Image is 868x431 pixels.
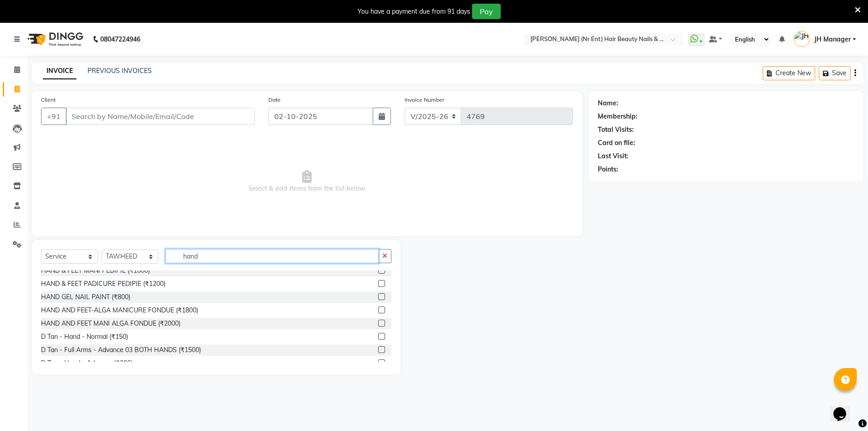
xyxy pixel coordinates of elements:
button: Pay [472,4,501,19]
a: PREVIOUS INVOICES [87,67,152,75]
iframe: chat widget [830,395,859,422]
div: HAND AND FEET-ALGA MANICURE FONDUE (₹1800) [41,306,198,315]
button: +91 [41,108,67,125]
label: Invoice Number [405,96,444,104]
div: Membership: [598,112,637,121]
img: logo [23,26,86,52]
div: Points: [598,165,618,174]
div: D Tan - Full Arms - Advance 03 BOTH HANDS (₹1500) [41,345,201,355]
div: D Tan - Hand - Advance (₹200) [41,358,133,368]
div: HAND AND FEET MANI ALGA FONDUE (₹2000) [41,319,180,328]
div: D Tan - Hand - Normal (₹150) [41,332,128,342]
span: Select & add items from the list below [41,136,573,227]
div: HAND & FEET PADICURE PEDIPIE (₹1200) [41,279,165,289]
div: Total Visits: [598,125,634,135]
div: HAND & FEET MANI PEDIPIE (₹1000) [41,266,150,275]
img: JH Manager [794,31,810,47]
label: Date [268,96,281,104]
div: You have a payment due from 91 days [358,7,470,16]
span: JH Manager [814,35,851,44]
label: Client [41,96,56,104]
button: Save [819,66,851,80]
div: Name: [598,99,618,108]
b: 08047224946 [100,26,140,52]
div: Card on file: [598,138,635,148]
div: HAND GEL NAIL PAINT (₹800) [41,292,130,302]
button: Create New [763,66,815,80]
input: Search by Name/Mobile/Email/Code [66,108,255,125]
div: Last Visit: [598,151,628,161]
a: INVOICE [43,63,77,79]
input: Search or Scan [165,249,379,263]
